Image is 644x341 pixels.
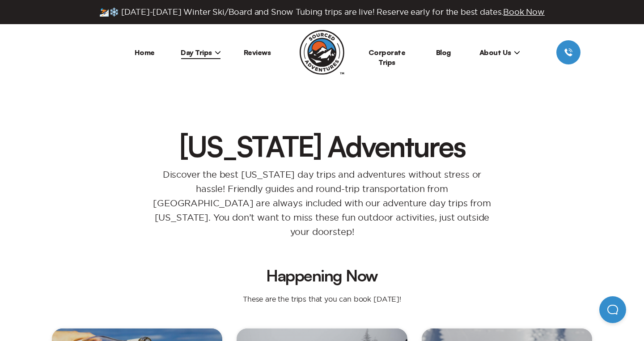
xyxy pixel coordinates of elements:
[181,48,221,57] span: Day Trips
[369,48,406,67] a: Corporate Trips
[503,8,545,16] span: Book Now
[59,268,585,284] h2: Happening Now
[45,132,599,160] h1: [US_STATE] Adventures
[599,296,626,323] iframe: Help Scout Beacon - Open
[99,7,545,17] span: ⛷️❄️ [DATE]-[DATE] Winter Ski/Board and Snow Tubing trips are live! Reserve early for the best da...
[436,48,451,57] a: Blog
[244,48,271,57] a: Reviews
[143,167,501,239] p: Discover the best [US_STATE] day trips and adventures without stress or hassle! Friendly guides a...
[234,294,410,303] p: These are the trips that you can book [DATE]!
[479,48,520,57] span: About Us
[300,30,344,75] img: Sourced Adventures company logo
[135,48,155,57] a: Home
